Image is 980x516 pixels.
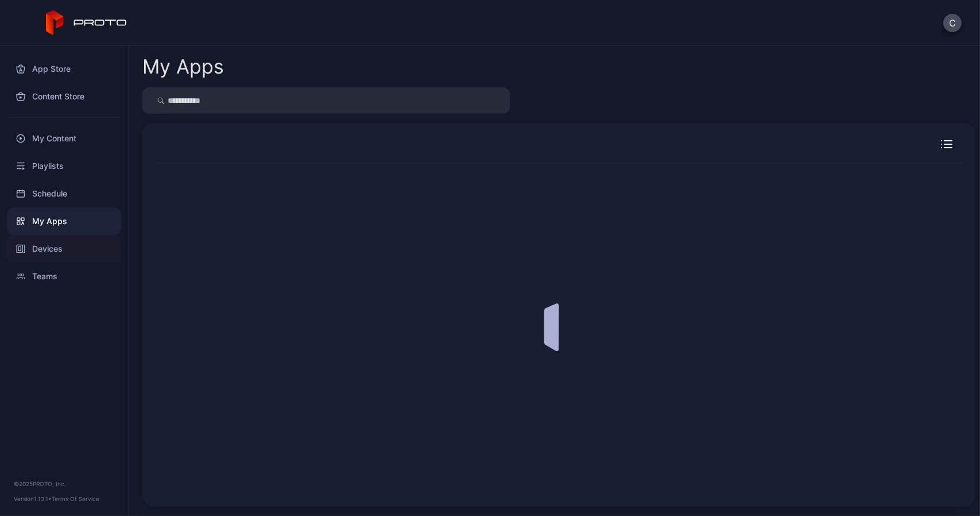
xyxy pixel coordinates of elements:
[52,495,99,502] a: Terms Of Service
[14,479,114,488] div: © 2025 PROTO, Inc.
[7,83,121,110] a: Content Store
[14,495,52,502] span: Version 1.13.1 •
[7,125,121,152] a: My Content
[7,152,121,180] a: Playlists
[7,180,121,207] a: Schedule
[7,55,121,83] a: App Store
[7,235,121,263] a: Devices
[943,14,962,32] button: C
[7,207,121,235] a: My Apps
[7,263,121,290] a: Teams
[142,57,224,76] div: My Apps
